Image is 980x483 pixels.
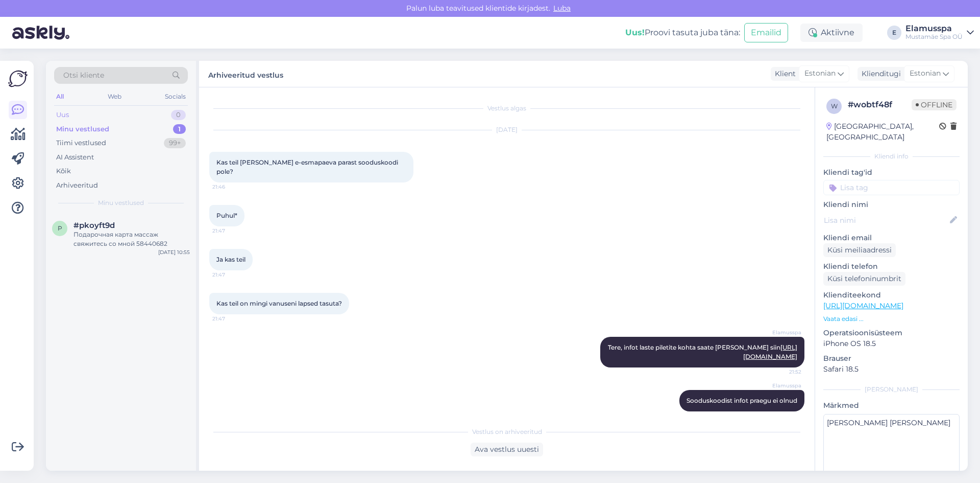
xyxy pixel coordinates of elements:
[823,199,960,210] p: Kliendi nimi
[905,33,963,41] div: Mustamäe Spa OÜ
[831,102,838,110] span: w
[687,397,797,404] span: Sooduskoodist infot praegu ei olnud
[625,27,740,39] div: Proovi tasuta juba täna:
[823,233,960,243] p: Kliendi email
[550,4,574,13] span: Luba
[171,110,186,120] div: 0
[823,167,960,178] p: Kliendi tag'id
[823,290,960,301] p: Klienditeekond
[823,180,960,195] input: Lisa tag
[823,261,960,272] p: Kliendi telefon
[763,329,801,336] span: Elamusspa
[56,166,71,176] div: Kõik
[910,68,941,79] span: Estonian
[823,364,960,375] p: Safari 18.5
[771,68,796,79] div: Klient
[744,23,788,42] button: Emailid
[208,67,283,81] label: Arhiveeritud vestlus
[823,353,960,364] p: Brauser
[216,256,246,263] span: Ja kas teil
[173,124,186,134] div: 1
[905,25,974,41] a: ElamusspaMustamäe Spa OÜ
[56,138,106,148] div: Tiimi vestlused
[905,25,963,33] div: Elamusspa
[848,99,912,111] div: # wobtf48f
[212,271,251,279] span: 21:47
[625,28,645,37] b: Uus!
[216,158,400,175] span: Kas teil [PERSON_NAME] e-esmapaeva parast sooduskoodi pole?
[73,230,190,248] div: Подарочная карта массаж свяжитесь со мной 58440682
[824,215,948,226] input: Lisa nimi
[163,90,188,103] div: Socials
[212,183,251,191] span: 21:46
[823,400,960,411] p: Märkmed
[823,314,960,324] p: Vaata edasi ...
[216,212,237,219] span: Puhul*
[212,227,251,235] span: 21:47
[8,69,28,88] img: Askly Logo
[857,68,901,79] div: Klienditugi
[58,224,62,232] span: p
[823,152,960,161] div: Kliendi info
[209,104,804,113] div: Vestlus algas
[471,443,543,456] div: Ava vestlus uuesti
[823,301,903,310] a: [URL][DOMAIN_NAME]
[823,385,960,394] div: [PERSON_NAME]
[56,124,109,134] div: Minu vestlused
[212,315,251,323] span: 21:47
[158,248,190,256] div: [DATE] 10:55
[823,338,960,349] p: iPhone OS 18.5
[804,68,836,79] span: Estonian
[216,300,342,307] span: Kas teil on mingi vanuseni lapsed tasuta?
[63,70,104,81] span: Otsi kliente
[54,90,66,103] div: All
[608,343,797,360] span: Tere, infot laste piletite kohta saate [PERSON_NAME] siin
[98,198,144,208] span: Minu vestlused
[823,272,905,286] div: Küsi telefoninumbrit
[209,125,804,134] div: [DATE]
[823,243,896,257] div: Küsi meiliaadressi
[826,121,939,143] div: [GEOGRAPHIC_DATA], [GEOGRAPHIC_DATA]
[56,152,94,163] div: AI Assistent
[800,24,863,42] div: Aktiivne
[887,26,901,40] div: E
[164,138,186,148] div: 99+
[763,382,801,389] span: Elamusspa
[106,90,124,103] div: Web
[823,328,960,338] p: Operatsioonisüsteem
[472,427,542,436] span: Vestlus on arhiveeritud
[763,368,801,376] span: 21:52
[56,110,69,120] div: Uus
[73,221,115,230] span: #pkoyft9d
[912,99,957,110] span: Offline
[56,180,98,191] div: Arhiveeritud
